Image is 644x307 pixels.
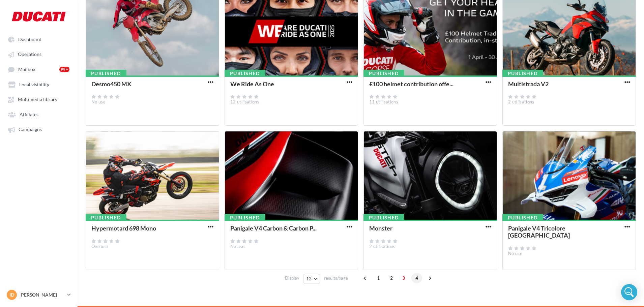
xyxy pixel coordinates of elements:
[18,97,57,102] span: Multimedia library
[369,99,398,104] span: 11 utilisations
[621,284,637,300] div: Open Intercom Messenger
[4,48,74,60] a: Operations
[86,70,126,77] div: Published
[285,275,299,281] span: Display
[86,214,126,221] div: Published
[230,80,274,88] div: We Ride As One
[4,108,74,120] a: Affiliates
[91,244,108,249] span: One use
[508,99,534,104] span: 2 utilisations
[369,224,392,232] div: Monster
[4,33,74,45] a: Dashboard
[502,70,543,77] div: Published
[411,273,422,283] span: 4
[398,273,409,283] span: 3
[91,224,156,232] div: Hypermotard 698 Mono
[59,67,69,72] div: 99+
[20,112,38,117] span: Affiliates
[230,99,259,104] span: 12 utilisations
[363,70,404,77] div: Published
[508,224,570,239] div: Panigale V4 Tricolore [GEOGRAPHIC_DATA]
[91,99,106,104] span: No use
[225,70,265,77] div: Published
[20,291,64,298] p: [PERSON_NAME]
[363,214,404,221] div: Published
[4,93,74,105] a: Multimedia library
[9,291,14,298] span: ID
[18,66,35,72] span: Mailbox
[369,244,396,249] span: 2 utilisations
[230,224,317,232] div: Panigale V4 Carbon & Carbon P...
[502,214,543,221] div: Published
[225,214,265,221] div: Published
[508,251,522,256] span: No use
[18,52,41,57] span: Operations
[4,78,74,90] a: Local visibility
[306,276,312,281] span: 12
[230,244,244,249] span: No use
[508,80,549,88] div: Multistrada V2
[373,273,384,283] span: 1
[303,274,320,283] button: 12
[19,127,42,132] span: Campaigns
[5,288,72,301] a: ID [PERSON_NAME]
[324,275,348,281] span: results/page
[386,273,397,283] span: 2
[18,36,41,42] span: Dashboard
[91,80,131,88] div: Desmo450 MX
[19,82,49,87] span: Local visibility
[4,123,74,135] a: Campaigns
[4,63,74,75] a: Mailbox 99+
[369,80,453,88] div: £100 helmet contribution offe...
